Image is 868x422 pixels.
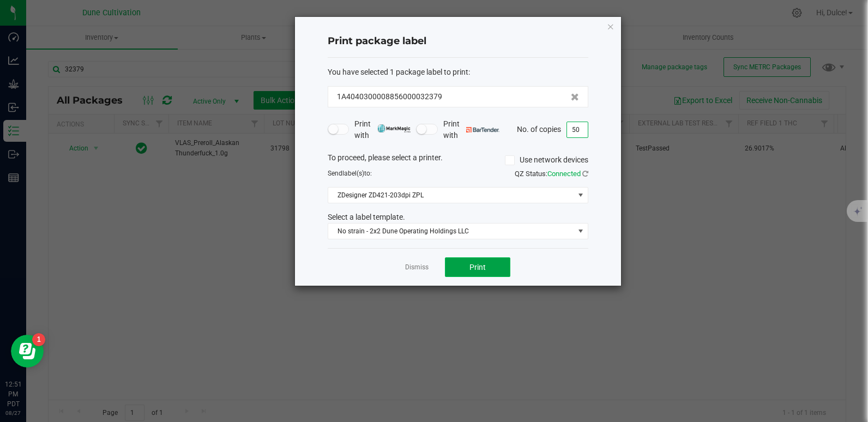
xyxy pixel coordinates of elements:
[328,68,468,76] span: You have selected 1 package label to print
[515,170,588,178] span: QZ Status:
[466,127,499,132] img: bartender.png
[445,257,510,277] button: Print
[377,124,411,132] img: mark_magic_cybra.png
[328,34,588,49] h4: Print package label
[328,188,574,203] span: ZDesigner ZD421-203dpi ZPL
[547,170,581,178] span: Connected
[505,154,588,166] label: Use network devices
[328,67,588,78] div: :
[342,170,364,177] span: label(s)
[320,152,596,168] div: To proceed, please select a printer.
[354,118,411,141] span: Print with
[443,118,499,141] span: Print with
[405,263,429,272] a: Dismiss
[517,124,561,133] span: No. of copies
[469,263,486,272] span: Print
[337,91,442,103] span: 1A4040300008856000032379
[328,224,574,239] span: No strain - 2x2 Dune Operating Holdings LLC
[32,333,45,346] iframe: Resource center unread badge
[320,212,596,223] div: Select a label template.
[328,170,372,177] span: Send to:
[11,335,44,367] iframe: Resource center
